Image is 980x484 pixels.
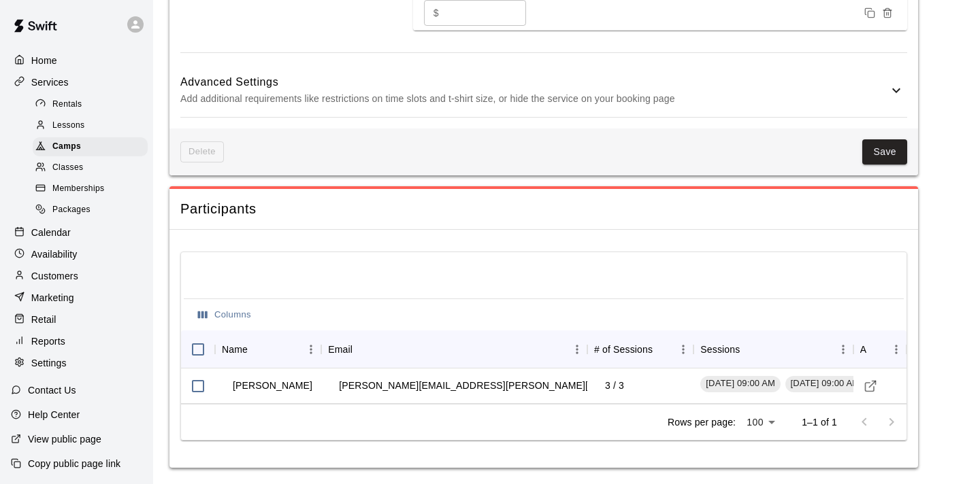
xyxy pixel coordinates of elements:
span: Packages [52,203,91,217]
p: 1–1 of 1 [802,415,837,429]
a: Visit customer profile [860,376,881,396]
p: Help Center [28,408,80,421]
div: 100 [741,413,780,432]
div: Name [215,330,321,368]
a: Packages [33,200,153,221]
div: Email [321,330,587,368]
div: Advanced SettingsAdd additional requirements like restrictions on time slots and t-shirt size, or... [180,64,907,118]
p: Retail [31,313,56,326]
div: Memberships [33,179,148,198]
div: Classes [33,158,148,177]
a: Reports [11,331,142,351]
a: Availability [11,244,142,264]
p: Marketing [31,291,74,305]
div: Actions [853,330,906,368]
button: Sort [353,340,372,359]
button: Save [862,139,907,165]
p: Calendar [31,226,71,239]
span: Classes [52,161,83,175]
div: # of Sessions [594,330,653,368]
div: Camps [33,137,148,156]
button: Menu [301,339,321,360]
span: [DATE] 09:00 AM [700,377,781,390]
button: Duplicate price [861,4,879,22]
div: Actions [860,330,867,368]
p: Services [31,75,69,89]
div: Sessions [693,330,853,368]
div: # of Sessions [587,330,693,368]
button: Menu [567,339,587,360]
button: Menu [833,339,853,360]
span: [DATE] 09:00 AM [785,377,866,390]
td: [PERSON_NAME][EMAIL_ADDRESS][PERSON_NAME][DOMAIN_NAME] [328,368,674,404]
a: Memberships [33,179,153,200]
td: [PERSON_NAME] [222,368,323,404]
span: Participants [180,200,907,218]
button: Select columns [195,305,255,326]
a: Services [11,72,142,92]
button: Sort [653,340,672,359]
span: You don't have the permission to delete this service [180,141,224,162]
a: Rentals [33,94,153,115]
span: Camps [52,140,81,154]
button: Sort [740,340,759,359]
a: Camps [33,137,153,158]
p: Settings [31,356,67,370]
button: Remove price [879,4,896,22]
p: $ [434,6,439,20]
a: Retail [11,309,142,330]
span: Rentals [52,98,82,111]
a: Calendar [11,222,142,243]
p: View public page [28,432,101,446]
a: Lessons [33,115,153,136]
div: Email [328,330,353,368]
span: Memberships [52,182,104,196]
div: Sessions [700,330,740,368]
a: Marketing [11,288,142,308]
p: Availability [31,247,78,261]
button: Sort [867,340,886,359]
a: Settings [11,353,142,373]
span: Lessons [52,119,85,133]
p: Add additional requirements like restrictions on time slots and t-shirt size, or hide the service... [180,90,888,107]
div: Rentals [33,95,148,114]
button: Sort [248,340,267,359]
div: Name [222,330,248,368]
p: Reports [31,334,65,348]
div: Lessons [33,116,148,135]
div: Packages [33,201,148,220]
a: Customers [11,266,142,286]
a: Home [11,50,142,71]
td: 3 / 3 [594,368,635,404]
p: Home [31,54,57,67]
a: Classes [33,158,153,179]
p: Rows per page: [668,415,736,429]
p: Copy public page link [28,457,120,470]
h6: Advanced Settings [180,73,888,91]
button: Menu [886,339,906,360]
p: Customers [31,269,78,283]
button: Menu [673,339,693,360]
p: Contact Us [28,383,76,397]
